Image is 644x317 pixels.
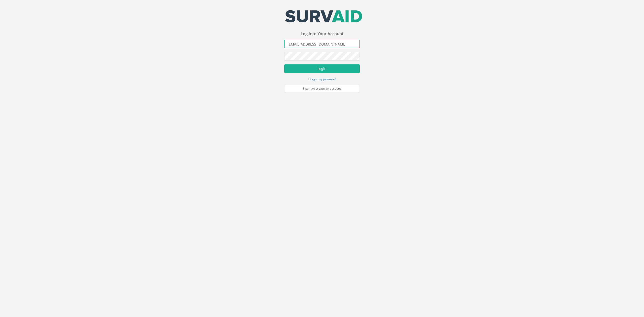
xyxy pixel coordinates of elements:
h3: Log Into Your Account [284,32,360,36]
a: I forgot my password [308,77,336,81]
input: Email [284,40,360,48]
a: I want to create an account [284,85,360,92]
button: Login [284,64,360,73]
small: I forgot my password [308,77,336,81]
